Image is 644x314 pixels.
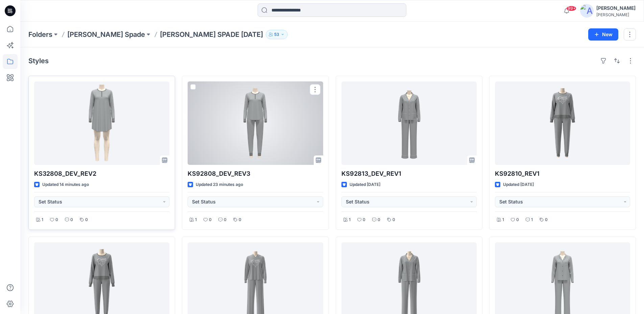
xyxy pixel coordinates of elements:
p: 53 [274,31,279,38]
p: [PERSON_NAME] SPADE [DATE] [160,30,263,39]
p: 0 [392,216,395,223]
button: 53 [266,30,288,39]
p: 1 [42,216,43,223]
p: 0 [363,216,365,223]
p: 1 [195,216,197,223]
p: 1 [531,216,533,223]
a: Folders [28,30,52,39]
p: KS92808_DEV_REV3 [188,169,323,178]
a: KS32808_DEV_REV2 [34,81,169,165]
p: Updated 14 minutes ago [42,181,89,188]
a: KS92810_REV1 [495,81,630,165]
div: [PERSON_NAME] [596,4,636,12]
h4: Styles [28,57,49,65]
p: Updated [DATE] [350,181,380,188]
p: 0 [70,216,73,223]
a: KS92813_DEV_REV1 [341,81,477,165]
p: 0 [224,216,226,223]
p: 0 [239,216,241,223]
p: 0 [545,216,548,223]
span: 99+ [566,6,576,11]
p: 1 [502,216,504,223]
p: 0 [516,216,519,223]
a: KS92808_DEV_REV3 [188,81,323,165]
a: [PERSON_NAME] Spade [67,30,145,39]
div: [PERSON_NAME] [596,12,636,17]
p: Updated [DATE] [503,181,534,188]
p: 0 [55,216,58,223]
p: KS32808_DEV_REV2 [34,169,169,178]
p: Updated 23 minutes ago [196,181,243,188]
button: New [588,28,618,41]
p: KS92813_DEV_REV1 [341,169,477,178]
img: avatar [580,4,594,18]
p: 0 [378,216,380,223]
p: 0 [209,216,212,223]
p: 1 [349,216,351,223]
p: 0 [85,216,88,223]
p: KS92810_REV1 [495,169,630,178]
